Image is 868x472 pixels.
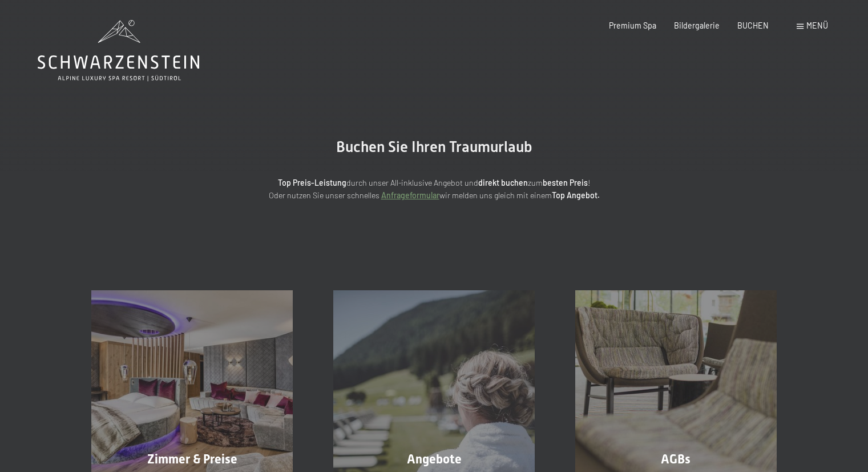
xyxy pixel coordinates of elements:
[278,178,346,187] strong: Top Preis-Leistung
[336,138,532,155] span: Buchen Sie Ihren Traumurlaub
[737,21,769,30] a: BUCHEN
[661,452,691,466] span: AGBs
[543,178,588,187] strong: besten Preis
[674,21,720,30] a: Bildergalerie
[552,190,600,200] strong: Top Angebot.
[407,452,462,466] span: Angebote
[381,190,439,200] a: Anfrageformular
[806,21,828,30] span: Menü
[147,452,237,466] span: Zimmer & Preise
[609,21,656,30] a: Premium Spa
[183,177,685,202] p: durch unser All-inklusive Angebot und zum ! Oder nutzen Sie unser schnelles wir melden uns gleich...
[478,178,528,187] strong: direkt buchen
